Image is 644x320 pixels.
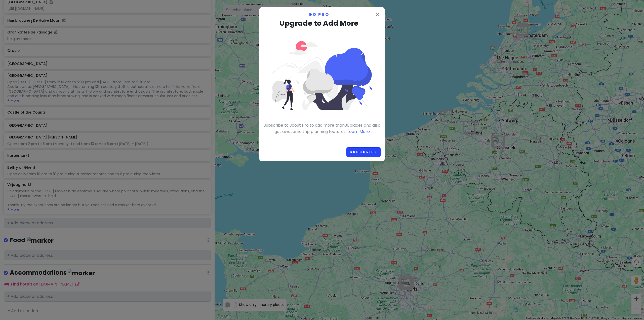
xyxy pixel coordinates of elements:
i: close [375,11,381,17]
button: Close [375,11,381,18]
a: Learn More [347,129,370,134]
p: Subscribe to Scout Pro to add more than 30 places and also get awesome trip planning features. [263,122,381,135]
h3: Upgrade to Add More [263,18,381,29]
p: Go Pro [263,11,381,18]
img: Person looking at mountains, tree, and sun [272,41,372,110]
a: Subscribe [346,147,381,157]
